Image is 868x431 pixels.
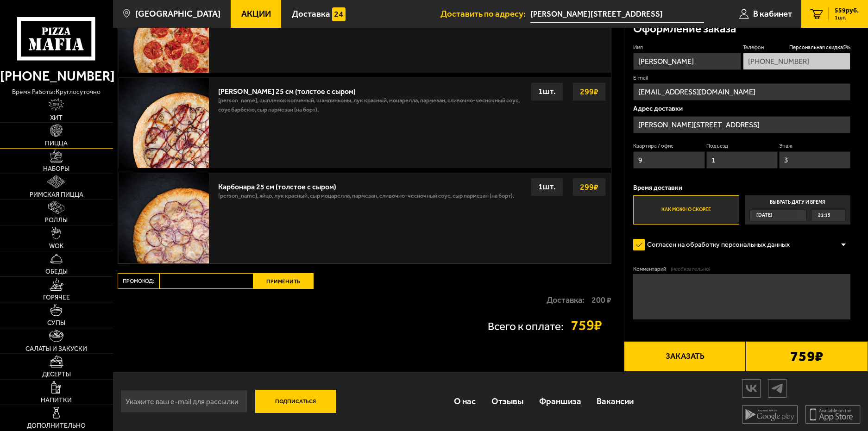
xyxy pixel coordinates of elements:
span: Акции [241,10,271,19]
img: 15daf4d41897b9f0e9f617042186c801.svg [332,7,346,21]
span: 1 шт. [835,15,859,20]
span: Напитки [41,397,72,404]
div: [PERSON_NAME] 25 см (толстое с сыром) [218,82,522,96]
input: Имя [633,53,741,70]
p: [PERSON_NAME], яйцо, лук красный, сыр Моцарелла, пармезан, сливочно-чесночный соус, сыр пармезан ... [218,191,514,205]
span: Десерты [42,371,71,378]
span: Римская пицца [30,192,83,198]
label: Промокод: [118,273,159,289]
div: 1 шт. [531,82,563,101]
strong: 299 ₽ [578,178,601,196]
b: 759 ₽ [790,349,824,363]
p: Доставка: [547,296,585,304]
label: Телефон [743,44,850,51]
a: Франшиза [531,387,589,416]
span: Дополнительно [27,423,86,429]
span: [DATE] [756,210,773,220]
label: Комментарий [633,265,850,273]
span: Доставить по адресу: [440,10,530,19]
img: tg [768,380,786,396]
label: Подъезд [706,142,778,150]
p: Адрес доставки [633,105,850,112]
h3: Оформление заказа [633,23,736,34]
p: [PERSON_NAME], цыпленок копченый, шампиньоны, лук красный, моцарелла, пармезан, сливочно-чесночны... [218,96,522,119]
span: Пицца [45,140,68,147]
span: [GEOGRAPHIC_DATA] [135,10,220,19]
span: 21:15 [818,210,830,220]
input: @ [633,83,850,100]
strong: 759 ₽ [571,318,611,332]
strong: 200 ₽ [591,296,611,304]
label: Этаж [779,142,850,150]
button: Подписаться [255,390,337,413]
span: Хит [50,115,63,121]
label: Квартира / офис [633,142,704,150]
strong: 299 ₽ [578,83,601,100]
span: Обеды [45,269,68,275]
a: [PERSON_NAME] 25 см (толстое с сыром)[PERSON_NAME], цыпленок копченый, шампиньоны, лук красный, м... [118,77,611,168]
img: vk [742,380,760,396]
p: Всего к оплате: [488,321,564,332]
span: Доставка [292,10,330,19]
a: Вакансии [589,387,642,416]
label: Имя [633,44,741,51]
label: Как можно скорее [633,195,739,224]
span: Супы [47,320,65,326]
span: 559 руб. [835,7,859,14]
input: Укажите ваш e-mail для рассылки [120,390,248,413]
a: Отзывы [484,387,531,416]
div: Карбонара 25 см (толстое с сыром) [218,178,514,191]
label: Согласен на обработку персональных данных [633,236,799,254]
button: Применить [253,273,314,289]
span: Салаты и закуски [25,346,87,352]
label: Выбрать дату и время [745,195,850,224]
label: E-mail [633,74,850,81]
input: Ваш адрес доставки [530,6,704,23]
span: Горячее [43,294,70,301]
span: Роллы [45,217,68,224]
a: Карбонара 25 см (толстое с сыром)[PERSON_NAME], яйцо, лук красный, сыр Моцарелла, пармезан, сливо... [118,173,611,263]
input: +7 ( [743,53,850,70]
div: 1 шт. [531,178,563,196]
button: Заказать [624,341,746,372]
a: О нас [446,387,484,416]
span: В кабинет [753,10,792,19]
span: Наборы [43,166,69,172]
span: WOK [49,243,63,250]
span: (необязательно) [671,265,710,273]
span: Персональная скидка 5 % [789,44,850,51]
p: Время доставки [633,184,850,191]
